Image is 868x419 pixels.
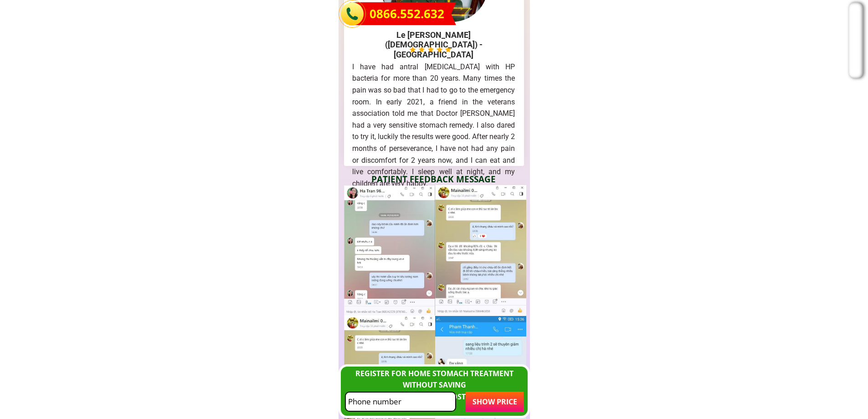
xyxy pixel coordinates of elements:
[346,393,455,410] input: Please re-enter your Phone Number which must only include 10 digits!
[355,368,514,390] font: REGISTER FOR HOME STOMACH TREATMENT WITHOUT SAVING
[473,397,517,407] font: SHOW PRICE
[385,30,483,59] font: Le [PERSON_NAME] ([DEMOGRAPHIC_DATA]) - [GEOGRAPHIC_DATA]
[371,173,496,185] font: PATIENT FEEDBACK MESSAGE
[352,62,515,188] font: I have had antral [MEDICAL_DATA] with HP bacteria for more than 20 years. Many times the pain was...
[370,5,444,22] font: 0866.552.632
[370,5,447,24] a: 0866.552.632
